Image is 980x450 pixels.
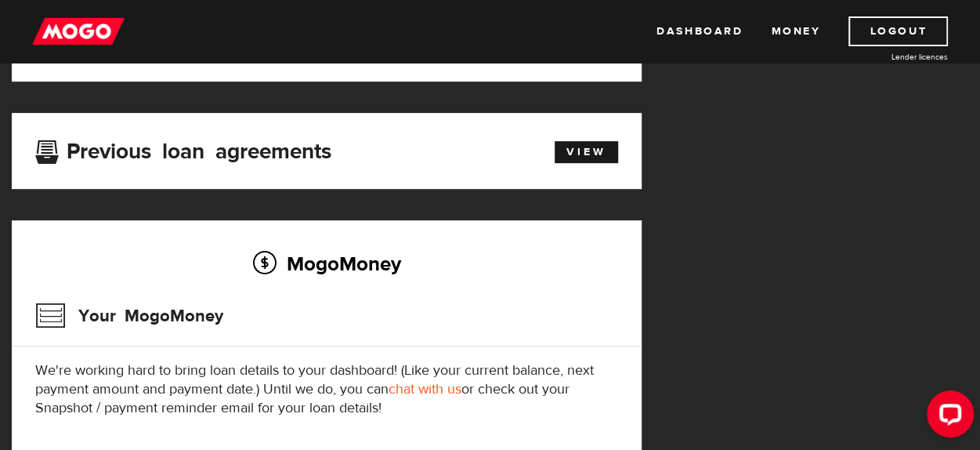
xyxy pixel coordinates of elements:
[35,247,618,280] h2: MogoMoney
[35,361,618,418] p: We're working hard to bring loan details to your dashboard! (Like your current balance, next paym...
[389,380,461,398] a: chat with us
[914,384,980,450] iframe: LiveChat chat widget
[656,16,743,46] a: Dashboard
[32,16,125,46] img: mogo_logo-11ee424be714fa7cbb0f0f49df9e16ec.png
[830,51,948,63] a: Lender licences
[555,141,618,163] a: View
[848,16,948,46] a: Logout
[35,296,223,336] h3: Your MogoMoney
[771,16,820,46] a: Money
[35,139,331,159] h3: Previous loan agreements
